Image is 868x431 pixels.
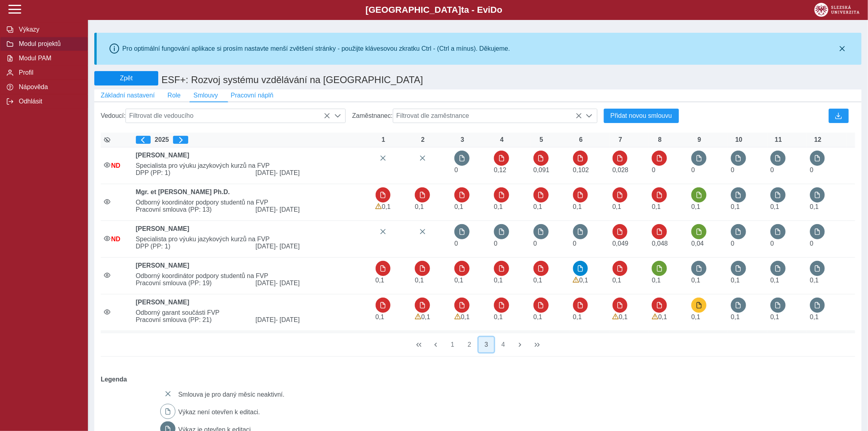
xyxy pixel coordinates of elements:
[731,203,740,210] span: Úvazek : 0,8 h / den. 4 h / týden.
[534,277,542,284] span: Úvazek : 0,8 h / den. 4 h / týden.
[461,314,470,320] span: Úvazek : 0,8 h / den. 4 h / týden.
[16,69,81,76] span: Profil
[158,71,670,89] h1: ESF+: Rozvoj systému vzdělávání na [GEOGRAPHIC_DATA]
[94,89,161,101] button: Základní nastavení
[573,136,589,143] div: 6
[494,240,498,247] span: Úvazek :
[490,5,497,15] span: D
[652,203,661,210] span: Úvazek : 0,8 h / den. 4 h / týden.
[770,277,779,284] span: Úvazek : 0,8 h / den. 4 h / týden.
[415,314,421,320] span: Výkaz obsahuje upozornění.
[494,314,503,320] span: Úvazek : 0,8 h / den. 4 h / týden.
[534,203,542,210] span: Úvazek : 0,8 h / den. 4 h / týden.
[810,277,819,284] span: Úvazek : 0,8 h / den. 4 h / týden.
[231,92,273,99] span: Pracovní náplň
[770,167,774,173] span: Úvazek :
[619,314,628,320] span: Úvazek : 0,8 h / den. 4 h / týden.
[133,236,372,243] span: Specialista pro výuku jazykových kurzů na FVP
[534,136,549,143] div: 5
[454,167,458,173] span: Úvazek :
[691,203,700,210] span: Úvazek : 0,8 h / den. 4 h / týden.
[253,280,372,287] span: [DATE]
[454,314,461,320] span: Výkaz obsahuje upozornění.
[479,337,494,352] button: 3
[136,152,189,159] b: [PERSON_NAME]
[98,75,155,82] span: Zpět
[652,136,668,143] div: 8
[573,314,582,320] span: Úvazek : 0,8 h / den. 4 h / týden.
[104,235,110,242] i: Smlouva je aktivní
[276,206,300,213] span: - [DATE]
[421,314,430,320] span: Úvazek : 0,8 h / den. 4 h / týden.
[445,337,460,352] button: 1
[497,5,503,15] span: o
[415,203,424,210] span: Úvazek : 0,8 h / den. 4 h / týden.
[133,162,372,169] span: Specialista pro výuku jazykových kurzů na FVP
[613,203,621,210] span: Úvazek : 0,8 h / den. 4 h / týden.
[415,277,424,284] span: Úvazek : 0,8 h / den. 4 h / týden.
[104,162,110,168] i: Smlouva je aktivní
[104,137,110,143] i: Zobrazit aktivní / neaktivní smlouvy
[613,277,621,284] span: Úvazek : 0,8 h / den. 4 h / týden.
[810,167,814,173] span: Úvazek :
[652,240,668,247] span: Úvazek : 0,384 h / den. 1,92 h / týden.
[133,316,253,324] span: Pracovní smlouva (PP: 21)
[133,199,372,206] span: Odborný koordinátor podpory studentů na FVP
[136,299,189,306] b: [PERSON_NAME]
[731,314,740,320] span: Úvazek : 0,8 h / den. 4 h / týden.
[613,167,629,173] span: Úvazek : 0,224 h / den. 1,12 h / týden.
[494,203,503,210] span: Úvazek : 0,8 h / den. 4 h / týden.
[187,89,224,101] button: Smlouvy
[534,167,549,173] span: Úvazek : 0,728 h / den. 3,64 h / týden.
[94,71,158,85] button: Zpět
[178,391,285,398] span: Smlouva je pro daný měsíc neaktivní.
[276,280,300,286] span: - [DATE]
[691,240,704,247] span: Úvazek : 0,32 h / den. 1,6 h / týden.
[16,83,81,91] span: Nápověda
[136,225,189,232] b: [PERSON_NAME]
[454,277,463,284] span: Úvazek : 0,8 h / den. 4 h / týden.
[461,5,464,15] span: t
[496,337,511,352] button: 4
[16,98,81,105] span: Odhlásit
[349,105,600,126] div: Zaměstnanec:
[613,240,629,247] span: Úvazek : 0,392 h / den. 1,96 h / týden.
[604,109,679,123] button: Přidat novou smlouvu
[613,136,629,143] div: 7
[770,314,779,320] span: Úvazek : 0,8 h / den. 4 h / týden.
[573,277,579,283] span: Výkaz obsahuje upozornění.
[101,92,155,99] span: Základní nastavení
[276,243,300,250] span: - [DATE]
[133,272,372,280] span: Odborný koordinátor podpory studentů na FVP
[16,55,81,62] span: Modul PAM
[691,136,707,143] div: 9
[770,136,786,143] div: 11
[462,337,477,352] button: 2
[652,277,661,284] span: Úvazek : 0,8 h / den. 4 h / týden.
[376,314,384,320] span: Úvazek : 0,8 h / den. 4 h / týden.
[178,409,260,415] span: Výkaz není otevřen k editaci.
[658,314,667,320] span: Úvazek : 0,8 h / den. 4 h / týden.
[810,314,819,320] span: Úvazek : 0,8 h / den. 4 h / týden.
[382,203,391,210] span: Úvazek : 0,8 h / den. 4 h / týden.
[253,206,372,213] span: [DATE]
[253,243,372,250] span: [DATE]
[101,112,125,119] span: Vedoucí:
[104,272,110,278] i: Smlouva je aktivní
[111,162,120,169] span: Nepravidelná dohoda
[136,136,369,144] div: 2025
[126,109,330,123] span: Filtrovat dle vedoucího
[494,167,506,173] span: Úvazek : 0,96 h / den. 4,8 h / týden.
[454,136,470,143] div: 3
[161,89,187,101] button: Role
[611,112,672,119] span: Přidat novou smlouvu
[810,240,814,247] span: Úvazek :
[98,373,852,386] b: Legenda
[810,136,826,143] div: 12
[731,240,735,247] span: Úvazek :
[104,309,110,315] i: Smlouva je aktivní
[167,92,181,99] span: Role
[534,240,537,247] span: Úvazek :
[376,277,384,284] span: Úvazek : 0,8 h / den. 4 h / týden.
[224,89,280,101] button: Pracovní náplň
